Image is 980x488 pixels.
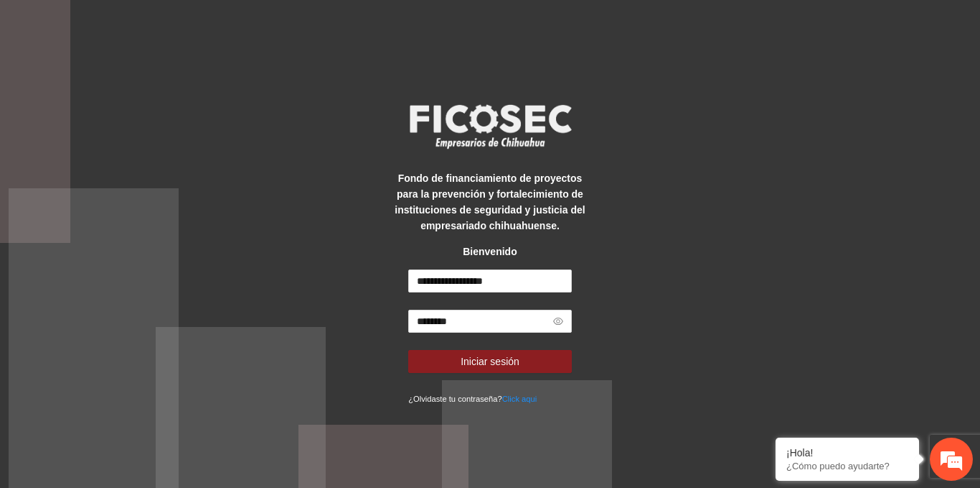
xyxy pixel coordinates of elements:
[553,316,563,326] span: eye
[395,172,585,231] strong: Fondo de financiamiento de proyectos para la prevención y fortalecimiento de instituciones de seg...
[463,246,517,257] strong: Bienvenido
[408,395,537,403] small: ¿Olvidaste tu contraseña?
[786,447,908,459] div: ¡Hola!
[408,350,572,373] button: Iniciar sesión
[502,395,537,403] a: Click aqui
[786,461,908,471] p: ¿Cómo puedo ayudarte?
[400,100,580,153] img: logo
[461,354,519,369] span: Iniciar sesión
